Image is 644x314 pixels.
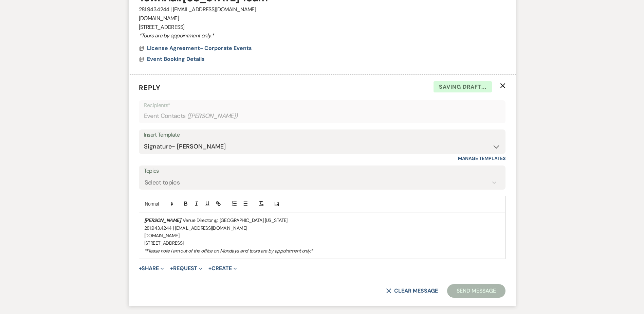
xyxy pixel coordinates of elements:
[144,166,500,176] label: Topics
[139,83,161,92] span: Reply
[170,266,173,271] span: +
[386,288,438,294] button: Clear message
[147,55,205,63] span: Event Booking Details
[147,55,206,63] button: Event Booking Details
[170,266,202,271] button: Request
[144,109,500,123] div: Event Contacts
[144,130,500,140] div: Insert Template
[139,5,505,14] p: 281.943.4244 | [EMAIL_ADDRESS][DOMAIN_NAME]
[139,32,214,39] em: *Tours are by appointment only.*
[458,155,505,161] a: Manage Templates
[144,248,313,254] em: *Please note I am out of the office on Mondays and tours are by appointment only.*
[144,101,500,110] p: Recipients*
[434,81,492,93] span: Saving draft...
[187,111,238,121] span: ( [PERSON_NAME] )
[147,44,254,52] button: License Agreement- Corporate Events
[447,284,505,298] button: Send Message
[208,266,237,271] button: Create
[144,224,500,232] p: 281.943.4244 | [EMAIL_ADDRESS][DOMAIN_NAME]
[139,14,505,23] p: [DOMAIN_NAME]
[145,178,180,187] div: Select topics
[147,45,252,52] span: License Agreement- Corporate Events
[139,23,505,32] p: [STREET_ADDRESS]
[208,266,211,271] span: +
[144,232,500,239] p: [DOMAIN_NAME]
[144,239,500,247] p: [STREET_ADDRESS]
[144,216,500,224] p: , Venue Director @ [GEOGRAPHIC_DATA] [US_STATE]
[139,266,142,271] span: +
[139,266,164,271] button: Share
[144,217,181,223] em: [PERSON_NAME]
